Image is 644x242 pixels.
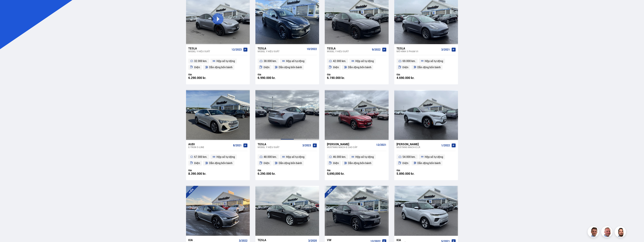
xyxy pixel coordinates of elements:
[588,227,599,238] img: FbJEzSuNWCJXmdc-.webp
[403,65,408,70] span: Điện
[325,140,388,180] a: [PERSON_NAME] Mustang Mach-e CAO CẤP 12/2021 46.000 km. Hộp số tự động Điện Dẫn động bốn bánh Giá...
[188,238,237,242] div: Kia
[348,65,371,70] span: Dẫn động bốn bánh
[232,48,242,51] span: 12/2023
[333,59,346,63] span: 42.000 km.
[258,76,276,80] font: 6.990.000 kr.
[258,73,287,76] div: Giá:
[403,59,416,63] span: 69.000 km.
[327,172,345,176] font: 5,690,000 kr.
[188,73,218,76] div: Giá:
[441,144,450,147] span: 1/2022
[327,50,370,53] div: Model Y HIỆU SUẤT
[258,142,301,146] div: Tesla
[327,238,369,242] div: VW
[397,169,426,172] div: Giá:
[188,169,218,172] div: Giá:
[333,65,339,70] span: Điện
[264,59,277,63] span: 38.000 km.
[327,76,345,80] font: 6.190.000 kr.
[327,146,375,148] div: Mustang Mach-e CAO CẤP
[397,238,440,242] div: Kia
[333,155,346,159] span: 46.000 km.
[372,48,381,51] span: 9/2022
[3,2,14,13] button: Mở tiện ích trò chuyện LiveChat
[397,142,440,146] div: [PERSON_NAME]
[188,142,232,146] div: Audi
[258,47,305,50] div: Tesla
[417,161,441,165] span: Dẫn động bốn bánh
[233,144,242,147] span: 8/2021
[403,161,408,165] span: Điện
[394,44,458,84] a: Tesla Mô hình 3 PHẠM VI 3/2021 69.000 km. Hộp số tự động Điện Dẫn động bốn bánh Giá: 4.690.000 kr.
[425,59,443,63] span: Hộp số tự động
[255,44,319,84] a: Tesla Model Y HIỆU SUẤT 10/2022 38.000 km. Hộp số tự động Điện Dẫn động bốn bánh Giá: 6.990.000 kr.
[255,140,319,180] a: Tesla Model Y HIỆU SUẤT 3/2023 48.000 km. Hộp số tự động Điện Dẫn động bốn bánh Giá: 6.290.000 kr.
[327,142,375,146] div: [PERSON_NAME]
[425,155,443,159] span: Hộp số tự động
[602,227,613,238] img: siFngHWaQ9KaOqBr.png
[376,143,386,146] span: 12/2021
[397,172,415,176] font: 5.890.000 kr.
[615,227,627,238] img: nhp88E3Fdnt1Opn2.png
[258,146,301,148] div: Model Y HIỆU SUẤT
[355,59,374,63] span: Hộp số tự động
[258,172,276,176] font: 6.290.000 kr.
[327,47,370,50] div: Tesla
[348,161,371,165] span: Dẫn động bốn bánh
[325,44,388,84] a: Tesla Model Y HIỆU SUẤT 9/2022 42.000 km. Hộp số tự động Điện Dẫn động bốn bánh Giá: 6.190.000 kr.
[286,155,304,159] span: Hộp số tự động
[194,59,207,63] span: 32.000 km.
[279,65,302,70] span: Dẫn động bốn bánh
[264,155,277,159] span: 48.000 km.
[397,76,415,80] font: 4.690.000 kr.
[403,155,416,159] span: 54.000 km.
[394,140,458,180] a: [PERSON_NAME] Mustang Mach-e LR 1/2022 54.000 km. Hộp số tự động Điện Dẫn động bốn bánh Giá: 5.89...
[258,50,305,53] div: Model Y HIỆU SUẤT
[302,144,311,147] span: 3/2023
[216,59,235,63] span: Hộp số tự động
[417,65,441,70] span: Dẫn động bốn bánh
[397,146,440,148] div: Mustang Mach-e LR
[397,73,426,76] div: Giá:
[286,59,304,63] span: Hộp số tự động
[307,48,317,51] span: 10/2022
[355,155,374,159] span: Hộp số tự động
[186,44,250,84] a: Tesla Model Y HIỆU SUẤT 12/2023 32.000 km. Hộp số tự động Điện Dẫn động bốn bánh Giá: 6.290.000 kr.
[264,65,269,70] span: Điện
[194,155,207,159] span: 67.000 km.
[209,65,232,70] span: Dẫn động bốn bánh
[216,155,235,159] span: Hộp số tự động
[279,161,302,165] span: Dẫn động bốn bánh
[186,140,250,180] a: Audi e-tron S-LINE 8/2021 67.000 km. Hộp số tự động Điện Dẫn động bốn bánh Giá: 8.390.000 kr.
[188,50,230,53] div: Model Y HIỆU SUẤT
[188,172,206,176] font: 8.390.000 kr.
[188,76,206,80] font: 6.290.000 kr.
[258,238,307,242] div: Tesla
[194,65,200,70] span: Điện
[441,48,450,51] span: 3/2021
[327,73,357,76] div: Giá:
[333,161,339,165] span: Điện
[327,169,357,172] div: Giá:
[188,47,230,50] div: Tesla
[194,161,200,165] span: Điện
[209,161,232,165] span: Dẫn động bốn bánh
[397,47,440,50] div: Tesla
[397,50,440,53] div: Mô hình 3 PHẠM VI
[188,146,232,148] div: e-tron S-LINE
[264,161,269,165] span: Điện
[258,169,287,172] div: Giá:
